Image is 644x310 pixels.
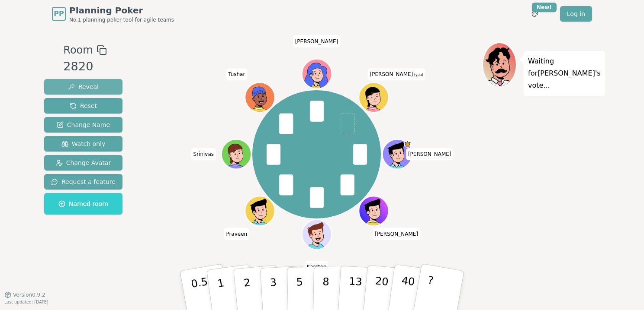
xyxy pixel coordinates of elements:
[56,158,111,167] span: Change Avatar
[13,291,45,298] span: Version 0.9.2
[293,35,341,47] span: Click to change your name
[305,261,329,273] span: Click to change your name
[226,69,247,81] span: Click to change your name
[63,58,106,76] div: 2820
[413,73,423,77] span: (you)
[532,3,557,12] div: New!
[368,69,425,81] span: Click to change your name
[68,82,99,91] span: Reveal
[44,174,122,190] button: Request a feature
[44,79,122,95] button: Reveal
[224,228,249,240] span: Click to change your name
[527,6,543,22] button: New!
[406,148,454,160] span: Click to change your name
[44,117,122,133] button: Change Name
[4,291,45,298] button: Version0.9.2
[404,140,411,148] span: Arvind is the host
[70,101,97,110] span: Reset
[51,177,116,186] span: Request a feature
[373,228,420,240] span: Click to change your name
[54,9,64,19] span: PP
[44,136,122,152] button: Watch only
[528,55,601,92] p: Waiting for [PERSON_NAME] 's vote...
[44,98,122,114] button: Reset
[63,42,93,58] span: Room
[61,139,106,148] span: Watch only
[69,4,174,16] span: Planning Poker
[52,4,174,23] a: PPPlanning PokerNo.1 planning poker tool for agile teams
[57,120,110,129] span: Change Name
[69,16,174,23] span: No.1 planning poker tool for agile teams
[44,193,122,215] button: Named room
[44,155,122,171] button: Change Avatar
[360,84,388,112] button: Click to change your avatar
[4,300,48,304] span: Last updated: [DATE]
[58,199,108,208] span: Named room
[560,6,592,22] a: Log in
[191,148,216,160] span: Click to change your name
